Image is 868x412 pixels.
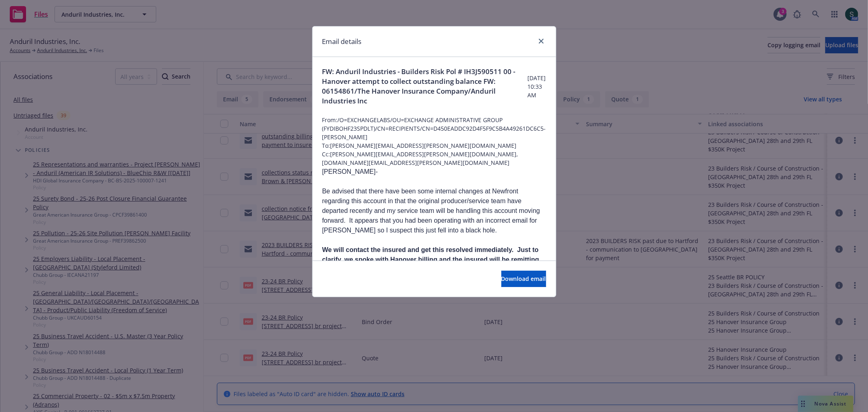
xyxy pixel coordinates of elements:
span: Cc: [PERSON_NAME][EMAIL_ADDRESS][PERSON_NAME][DOMAIN_NAME], [DOMAIN_NAME][EMAIL_ADDRESS][PERSON_N... [322,150,546,167]
span: FW: Anduril Industries - Builders Risk Pol # IH3J590511 00 - Hanover attempt to collect outstandi... [322,67,528,106]
a: close [536,36,546,46]
b: We will contact the insured and get this resolved immediately. Just to clarify, we spoke with Han... [322,246,539,273]
span: To: [PERSON_NAME][EMAIL_ADDRESS][PERSON_NAME][DOMAIN_NAME] [322,141,546,150]
p: [PERSON_NAME]- [322,167,546,177]
span: From: /O=EXCHANGELABS/OU=EXCHANGE ADMINISTRATIVE GROUP (FYDIBOHF23SPDLT)/CN=RECIPIENTS/CN=D450EAD... [322,116,546,141]
p: Be advised that there have been some internal changes at Newfront regarding this account in that ... [322,186,546,235]
button: Download email [501,271,546,287]
span: Download email [501,275,546,283]
h1: Email details [322,36,362,47]
span: [DATE] 10:33 AM [528,74,546,99]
